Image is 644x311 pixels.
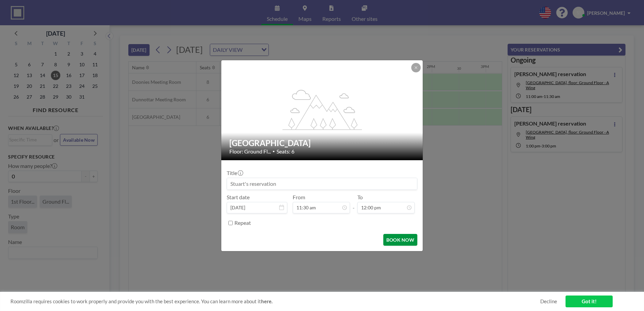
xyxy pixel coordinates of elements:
span: Floor: Ground Fl... [229,148,271,155]
span: Roomzilla requires cookies to work properly and provide you with the best experience. You can lea... [10,298,540,305]
label: To [357,194,363,201]
label: From [293,194,305,201]
label: Repeat [234,219,251,226]
a: Got it! [566,296,613,307]
span: Seats: 6 [277,148,294,155]
a: Decline [540,298,557,305]
span: - [353,196,355,211]
g: flex-grow: 1.2; [283,89,362,130]
h2: [GEOGRAPHIC_DATA] [229,138,415,148]
a: here. [261,298,272,304]
button: BOOK NOW [383,234,417,246]
label: Title [227,170,243,176]
span: • [272,149,275,154]
input: Stuart's reservation [227,178,417,189]
label: Start date [227,194,250,201]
